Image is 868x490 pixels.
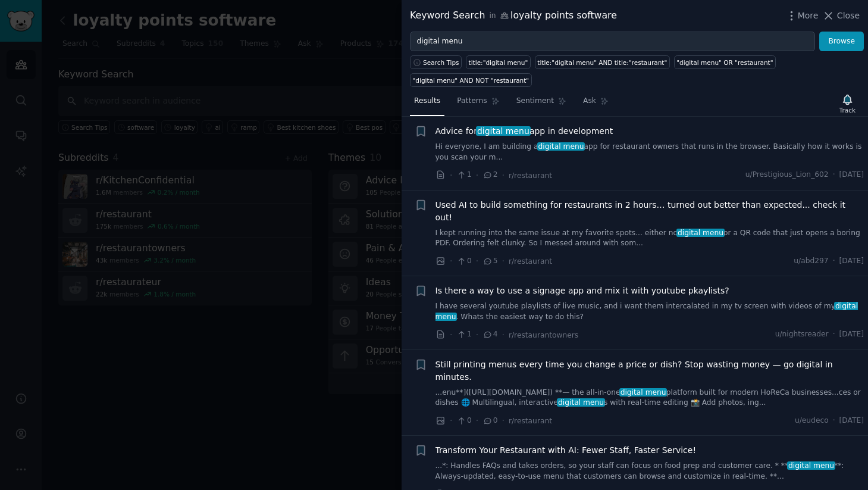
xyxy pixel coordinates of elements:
[435,461,864,482] a: ...*: Handles FAQs and takes orders, so your staff can focus on food prep and customer care. * **...
[579,92,613,116] a: Ask
[469,58,528,67] div: title:"digital menu"
[537,58,667,67] div: title:"digital menu" AND title:"restaurant"
[456,256,471,267] span: 0
[435,302,858,321] span: digital menu
[839,256,864,267] span: [DATE]
[435,199,864,224] a: Used AI to build something for restaurants in 2 hours… turned out better than expected... check i...
[509,417,552,425] span: r/restaurant
[456,329,471,340] span: 1
[837,10,860,22] span: Close
[502,255,504,267] span: ·
[435,142,864,163] a: Hi everyone, I am building adigital menuapp for restaurant owners that runs in the browser. Basic...
[833,170,835,180] span: ·
[450,329,452,341] span: ·
[435,388,864,408] a: ...enu**]([URL][DOMAIN_NAME]) **— the all-in-onedigital menuplatform built for modern HoReCa busi...
[482,256,497,267] span: 5
[516,96,554,107] span: Sentiment
[453,92,503,116] a: Patterns
[537,142,585,151] span: digital menu
[450,255,452,267] span: ·
[476,329,478,341] span: ·
[456,416,471,426] span: 0
[450,414,452,427] span: ·
[833,416,835,426] span: ·
[822,10,860,22] button: Close
[466,55,531,69] a: title:"digital menu"
[489,11,496,21] span: in
[676,229,724,237] span: digital menu
[835,91,860,116] button: Track
[476,169,478,182] span: ·
[413,76,529,85] div: "digital menu" AND NOT "restaurant"
[839,170,864,180] span: [DATE]
[839,416,864,426] span: [DATE]
[410,92,444,116] a: Results
[502,414,504,427] span: ·
[482,416,497,426] span: 0
[414,96,440,107] span: Results
[502,329,504,341] span: ·
[410,73,532,87] a: "digital menu" AND NOT "restaurant"
[745,170,829,180] span: u/Prestigious_Lion_602
[583,96,596,107] span: Ask
[476,414,478,427] span: ·
[435,125,613,138] a: Advice fordigital menuapp in development
[775,329,829,340] span: u/nightsreader
[839,329,864,340] span: [DATE]
[482,329,497,340] span: 4
[795,416,829,426] span: u/eudeco
[787,461,835,470] span: digital menu
[435,444,697,457] a: Transform Your Restaurant with AI: Fewer Staff, Faster Service!
[435,285,729,297] a: Is there a way to use a signage app and mix it with youtube pkaylists?
[833,329,835,340] span: ·
[423,58,459,67] span: Search Tips
[819,32,864,52] button: Browse
[535,55,670,69] a: title:"digital menu" AND title:"restaurant"
[509,257,552,266] span: r/restaurant
[476,126,530,136] span: digital menu
[410,32,815,52] input: Try a keyword related to your business
[476,255,478,267] span: ·
[674,55,776,69] a: "digital menu" OR "restaurant"
[502,169,504,182] span: ·
[435,301,864,322] a: I have several youtube playlists of live music, and i want them intercalated in my tv screen with...
[512,92,571,116] a: Sentiment
[619,388,667,397] span: digital menu
[457,96,487,107] span: Patterns
[794,256,828,267] span: u/abd297
[456,170,471,180] span: 1
[833,256,835,267] span: ·
[410,8,617,23] div: Keyword Search loyalty points software
[435,358,864,383] a: Still printing menus every time you change a price or dish? Stop wasting money — go digital in mi...
[450,169,452,182] span: ·
[435,125,613,138] span: Advice for app in development
[509,331,578,339] span: r/restaurantowners
[557,398,604,407] span: digital menu
[482,170,497,180] span: 2
[435,228,864,249] a: I kept running into the same issue at my favorite spots... either nodigital menuor a QR code that...
[410,55,462,69] button: Search Tips
[839,106,856,114] div: Track
[509,171,552,180] span: r/restaurant
[798,10,819,22] span: More
[785,10,819,22] button: More
[676,58,773,67] div: "digital menu" OR "restaurant"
